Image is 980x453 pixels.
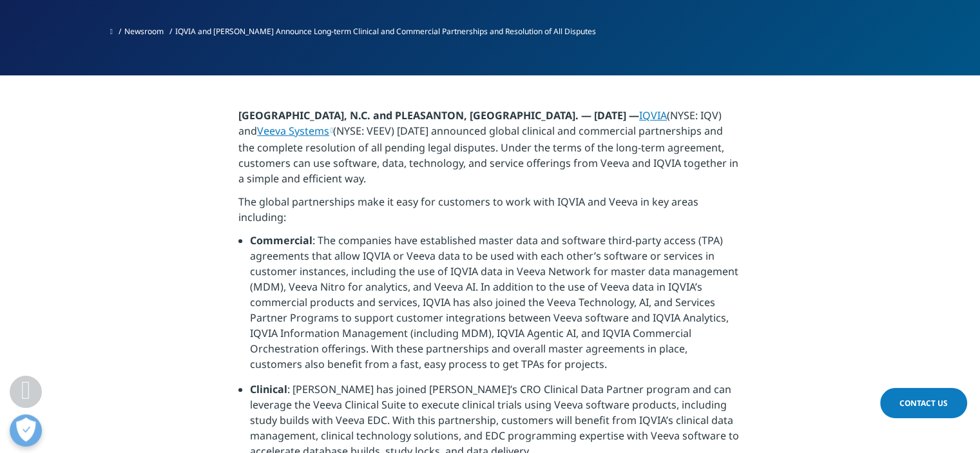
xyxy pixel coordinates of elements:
strong: [GEOGRAPHIC_DATA], N.C. and PLEASANTON, [GEOGRAPHIC_DATA]. — [DATE] — [238,108,639,122]
a: Newsroom [124,26,164,37]
a: Contact Us [880,388,967,418]
strong: Commercial [250,233,312,247]
a: IQVIA [639,108,667,122]
a: Veeva Systems [257,124,333,138]
strong: Clinical [250,382,287,396]
p: The global partnerships make it easy for customers to work with IQVIA and Veeva in key areas incl... [238,194,742,233]
p: (NYSE: IQV) and (NYSE: VEEV) [DATE] announced global clinical and commercial partnerships and the... [238,108,742,194]
span: IQVIA and [PERSON_NAME] Announce Long-term Clinical and Commercial Partnerships and Resolution of... [175,26,596,37]
span: Contact Us [899,398,948,409]
li: : The companies have established master data and software third-party access (TPA) agreements tha... [250,233,742,381]
button: Ouvrir le centre de préférences [10,414,42,447]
